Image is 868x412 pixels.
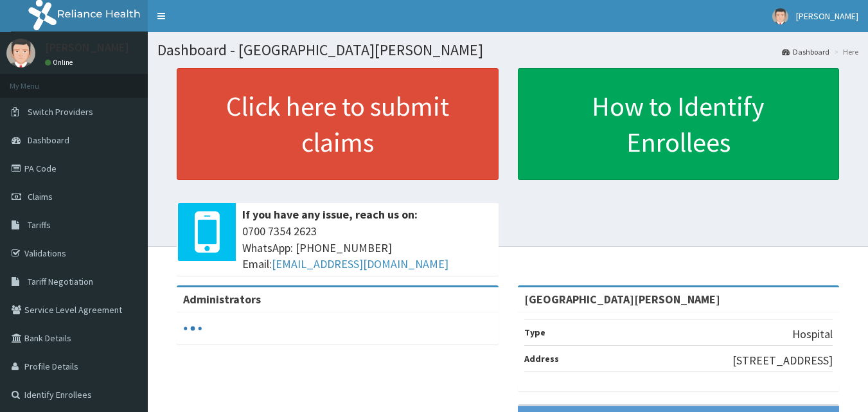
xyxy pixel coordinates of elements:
[792,326,833,343] p: Hospital
[28,276,93,287] span: Tariff Negotiation
[183,292,261,307] b: Administrators
[782,46,829,57] a: Dashboard
[28,106,93,118] span: Switch Providers
[518,68,840,180] a: How to Identify Enrollees
[177,68,499,180] a: Click here to submit claims
[831,46,858,57] li: Here
[157,42,858,58] h1: Dashboard - [GEOGRAPHIC_DATA][PERSON_NAME]
[28,191,53,202] span: Claims
[524,292,720,307] strong: [GEOGRAPHIC_DATA][PERSON_NAME]
[45,42,129,53] p: [PERSON_NAME]
[732,352,833,369] p: [STREET_ADDRESS]
[6,39,35,67] img: User Image
[796,10,858,22] span: [PERSON_NAME]
[524,353,559,364] b: Address
[45,58,76,67] a: Online
[28,219,51,231] span: Tariffs
[242,207,418,222] b: If you have any issue, reach us on:
[242,223,492,273] span: 0700 7354 2623 WhatsApp: [PHONE_NUMBER] Email:
[524,327,545,338] b: Type
[28,134,69,146] span: Dashboard
[183,319,202,338] svg: audio-loading
[772,8,788,24] img: User Image
[272,256,448,271] a: [EMAIL_ADDRESS][DOMAIN_NAME]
